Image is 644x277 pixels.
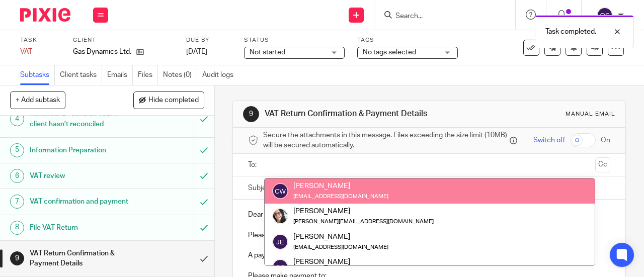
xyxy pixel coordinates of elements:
[73,47,131,57] p: Gas Dynamics Ltd.
[10,143,24,157] div: 5
[10,91,65,109] button: + Add subtask
[133,91,204,109] button: Hide completed
[20,36,60,44] label: Task
[10,221,24,235] div: 8
[138,65,158,85] a: Files
[10,195,24,209] div: 7
[73,36,174,44] label: Client
[60,65,102,85] a: Client tasks
[293,181,388,191] div: [PERSON_NAME]
[263,130,507,151] span: Secure the attachments in this message. Files exceeding the size limit (10MB) will be secured aut...
[250,49,285,56] span: Not started
[597,7,613,23] img: svg%3E
[595,157,610,172] button: Cc
[107,65,133,85] a: Emails
[248,250,610,260] p: A payment of to HMRC is due by
[163,65,197,85] a: Notes (0)
[601,135,610,145] span: On
[566,110,615,118] div: Manual email
[30,220,132,235] h1: File VAT Return
[148,97,199,105] span: Hide completed
[20,8,70,22] img: Pixie
[272,259,288,275] img: svg%3E
[30,143,132,158] h1: Information Preparation
[10,112,24,126] div: 4
[30,194,132,209] h1: VAT confirmation and payment
[30,168,132,183] h1: VAT review
[248,230,610,240] p: Please find attached the latest VAT return which I have successfully submitted to HMRC.
[545,27,596,37] p: Task completed.
[272,208,288,224] img: me%20(1).jpg
[272,234,288,250] img: svg%3E
[10,251,24,265] div: 9
[293,206,434,216] div: [PERSON_NAME]
[10,169,24,183] div: 6
[244,36,345,44] label: Status
[265,109,451,119] h1: VAT Return Confirmation & Payment Details
[20,47,60,57] div: VAT
[202,65,238,85] a: Audit logs
[363,49,416,56] span: No tags selected
[293,194,388,199] small: [EMAIL_ADDRESS][DOMAIN_NAME]
[30,107,132,132] h1: Reminder 2 - send on 13th if client hasn't reconciled
[248,210,610,220] p: Dear [PERSON_NAME],
[20,65,55,85] a: Subtasks
[186,48,207,55] span: [DATE]
[248,183,274,193] label: Subject:
[533,135,565,145] span: Switch off
[248,160,259,170] label: To:
[272,183,288,199] img: svg%3E
[293,244,388,250] small: [EMAIL_ADDRESS][DOMAIN_NAME]
[30,246,132,271] h1: VAT Return Confirmation & Payment Details
[293,257,388,267] div: [PERSON_NAME]
[293,231,388,241] div: [PERSON_NAME]
[186,36,231,44] label: Due by
[293,219,434,224] small: [PERSON_NAME][EMAIL_ADDRESS][DOMAIN_NAME]
[243,106,259,122] div: 9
